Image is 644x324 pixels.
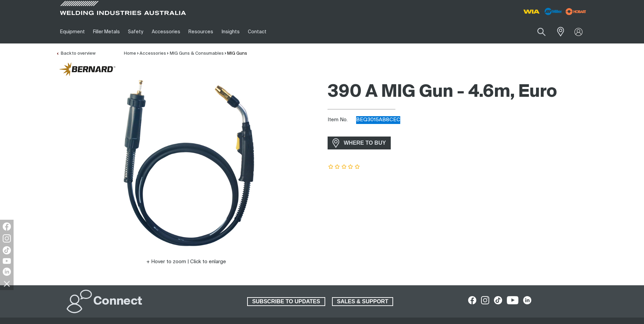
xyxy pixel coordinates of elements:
[93,294,142,309] h2: Connect
[3,246,11,254] img: TikTok
[3,234,11,242] img: Instagram
[102,78,271,248] img: 390 A MIG Gun - 4.6m, Euro
[3,258,11,264] img: YouTube
[124,51,136,56] a: Home
[217,20,243,43] a: Insights
[142,258,230,266] button: Hover to zoom | Click to enlarge
[170,51,224,56] a: MIG Guns & Consumables
[328,165,361,169] span: Rating: {0}
[328,81,588,103] h1: 390 A MIG Gun - 4.6m, Euro
[56,20,89,43] a: Equipment
[564,6,588,17] img: miller
[140,51,166,56] a: Accessories
[184,20,217,43] a: Resources
[333,297,393,306] span: SALES & SUPPORT
[339,138,390,148] span: WHERE TO BUY
[328,137,391,149] a: WHERE TO BUY
[247,297,325,306] a: SUBSCRIBE TO UPDATES
[124,50,247,57] nav: Breadcrumb
[56,51,95,56] a: Back to overview
[89,20,124,43] a: Filler Metals
[56,20,455,43] nav: Main
[328,116,355,124] span: Item No.
[124,20,147,43] a: Safety
[227,51,247,56] a: MIG Guns
[521,24,553,40] input: Product name or item number...
[530,24,553,40] button: Search products
[1,278,13,289] img: hide socials
[3,268,11,276] img: LinkedIn
[332,297,393,306] a: SALES & SUPPORT
[3,222,11,231] img: Facebook
[248,297,325,306] span: SUBSCRIBE TO UPDATES
[244,20,271,43] a: Contact
[356,117,400,122] span: BEQ3015AB8CEC
[148,20,184,43] a: Accessories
